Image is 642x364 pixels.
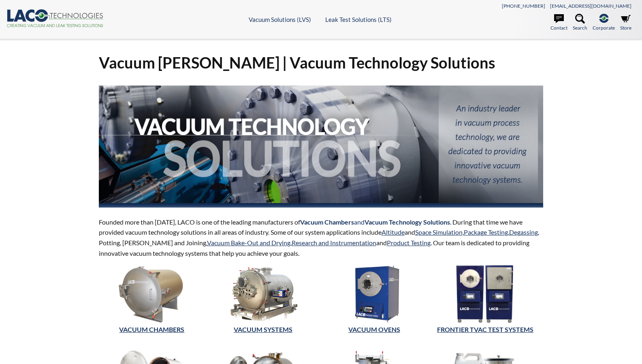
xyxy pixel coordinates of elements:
[210,265,316,323] img: Vacuum Systems
[365,218,450,226] strong: Vacuum Technology Solutions
[300,218,354,226] strong: Vacuum Chambers
[99,217,544,258] p: Founded more than [DATE], LACO is one of the leading manufacturers of . During that time we have ...
[509,228,538,236] a: Degassing
[464,228,508,236] a: Package Testing
[550,3,631,9] a: [EMAIL_ADDRESS][DOMAIN_NAME]
[432,265,538,323] img: TVAC Test Systems
[249,16,311,23] a: Vacuum Solutions (LVS)
[382,228,405,236] a: Altitude
[99,53,544,73] h1: Vacuum [PERSON_NAME] | Vacuum Technology Solutions
[387,239,431,246] a: Product Testing
[325,16,392,23] a: Leak Test Solutions (LTS)
[593,24,615,32] span: Corporate
[573,14,587,32] a: Search
[415,228,463,236] a: Space Simulation
[119,325,184,333] a: Vacuum Chambers
[300,218,450,226] span: and
[502,3,545,9] a: [PHONE_NUMBER]
[234,325,292,333] a: VACUUM SYSTEMS
[99,86,544,208] img: Vacuum Technology Solutions Header
[620,14,631,32] a: Store
[321,265,427,323] img: Vacuum Ovens
[437,325,533,333] a: FRONTIER TVAC TEST SYSTEMS
[207,239,290,246] a: Vacuum Bake-Out and Drying
[550,14,567,32] a: Contact
[99,265,205,323] img: Vacuum Chambers
[348,325,400,333] a: Vacuum Ovens
[292,239,376,246] a: Research and Instrumentation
